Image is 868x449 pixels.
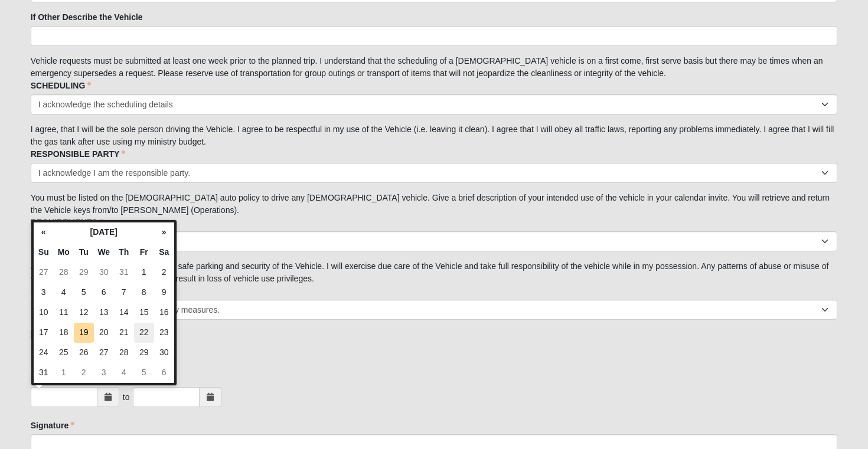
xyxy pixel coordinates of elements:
td: 22 [134,323,154,343]
td: 3 [94,363,114,383]
td: 8 [134,283,154,303]
th: Tu [74,242,94,263]
td: 21 [114,323,134,343]
td: 16 [154,303,174,323]
td: 28 [54,263,74,283]
th: Fr [134,242,154,263]
td: 30 [94,263,114,283]
label: Signature [31,419,75,431]
td: 29 [74,263,94,283]
td: 13 [94,303,114,323]
td: 19 [74,323,94,343]
div: to [123,387,130,407]
td: 10 [34,303,54,323]
td: 3 [34,283,54,303]
td: 2 [154,263,174,283]
td: 14 [114,303,134,323]
th: Mo [54,242,74,263]
td: 15 [134,303,154,323]
th: » [154,222,174,242]
th: « [34,222,54,242]
th: Th [114,242,134,263]
td: 2 [74,363,94,383]
th: We [94,242,114,263]
td: 11 [54,303,74,323]
td: 4 [54,283,74,303]
td: 1 [134,263,154,283]
td: 6 [154,363,174,383]
td: 18 [54,323,74,343]
label: If Other Describe the Vehicle [31,11,143,23]
label: RESPONSIBLE PARTY [31,148,126,160]
td: 4 [114,363,134,383]
label: REQUIREMENTS [31,217,103,228]
td: 26 [74,343,94,363]
th: Sa [154,242,174,263]
td: 28 [114,343,134,363]
td: 23 [154,323,174,343]
td: 9 [154,283,174,303]
td: 24 [34,343,54,363]
td: 17 [34,323,54,343]
td: 12 [74,303,94,323]
td: 31 [114,263,134,283]
td: 29 [134,343,154,363]
td: 6 [94,283,114,303]
label: SCHEDULING [31,80,92,91]
td: 30 [154,343,174,363]
td: 27 [34,263,54,283]
td: 1 [54,363,74,383]
td: 27 [94,343,114,363]
td: 25 [54,343,74,363]
td: 20 [94,323,114,343]
td: 7 [114,283,134,303]
th: [DATE] [54,222,154,242]
th: Su [34,242,54,263]
td: 5 [74,283,94,303]
td: 5 [134,363,154,383]
td: 31 [34,363,54,383]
